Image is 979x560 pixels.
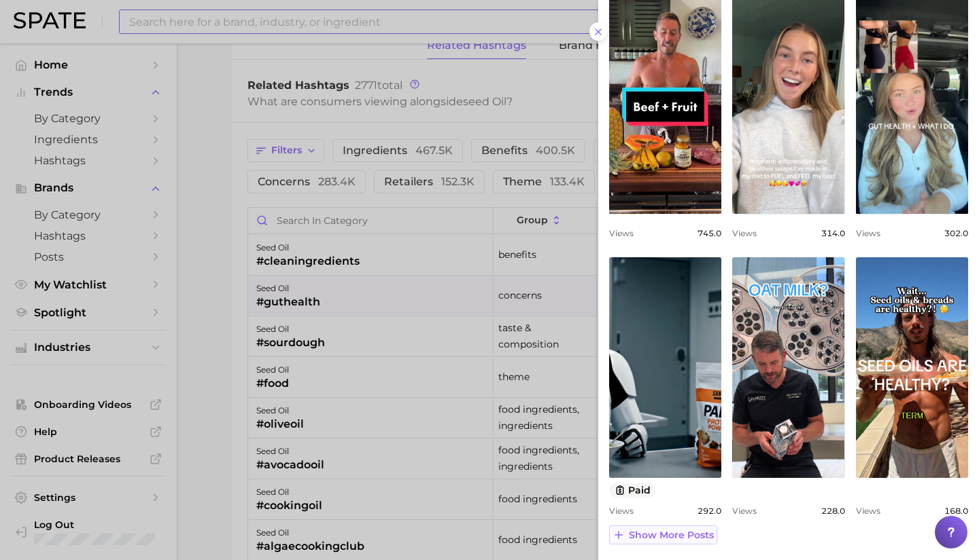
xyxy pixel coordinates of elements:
span: 302.0 [944,228,968,238]
span: 228.0 [821,506,845,516]
button: Show more posts [609,525,717,544]
span: 314.0 [821,228,845,238]
span: Views [609,506,634,516]
span: 168.0 [944,506,968,516]
button: paid [609,483,656,498]
span: 745.0 [698,228,721,238]
span: Show more posts [629,529,714,541]
span: Views [609,228,634,238]
span: Views [732,228,757,238]
span: Views [732,506,757,516]
span: Views [856,506,880,516]
span: 292.0 [698,506,721,516]
span: Views [856,228,880,238]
